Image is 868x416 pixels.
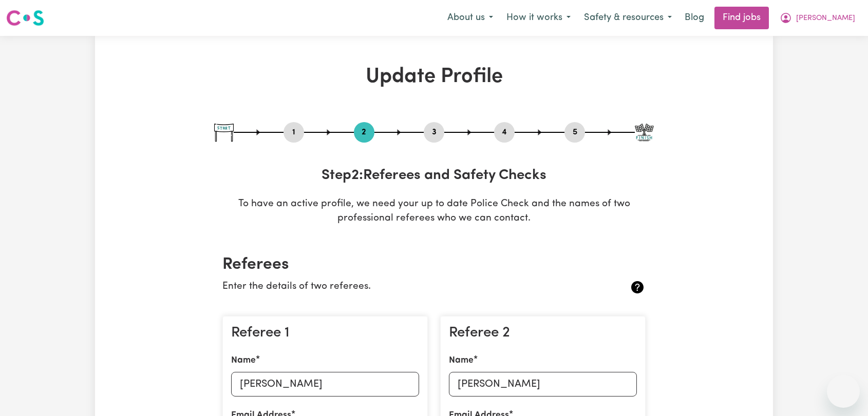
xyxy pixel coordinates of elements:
[222,280,575,294] p: Enter the details of two referees.
[214,167,654,185] h3: Step 2 : Referees and Safety Checks
[214,65,654,89] h1: Update Profile
[354,126,374,139] button: Go to step 2
[6,9,44,27] img: Careseekers logo
[284,126,304,139] button: Go to step 1
[449,354,474,367] label: Name
[494,126,515,139] button: Go to step 4
[231,325,419,342] h3: Referee 1
[714,7,769,29] a: Find jobs
[796,13,855,24] span: [PERSON_NAME]
[827,375,860,408] iframe: Button to launch messaging window
[678,7,710,29] a: Blog
[577,7,678,29] button: Safety & resources
[214,197,654,227] p: To have an active profile, we need your up to date Police Check and the names of two professional...
[441,7,500,29] button: About us
[6,6,44,30] a: Careseekers logo
[424,126,444,139] button: Go to step 3
[564,126,585,139] button: Go to step 5
[449,325,637,342] h3: Referee 2
[231,354,256,367] label: Name
[500,7,577,29] button: How it works
[222,255,646,274] h2: Referees
[773,7,862,29] button: My Account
